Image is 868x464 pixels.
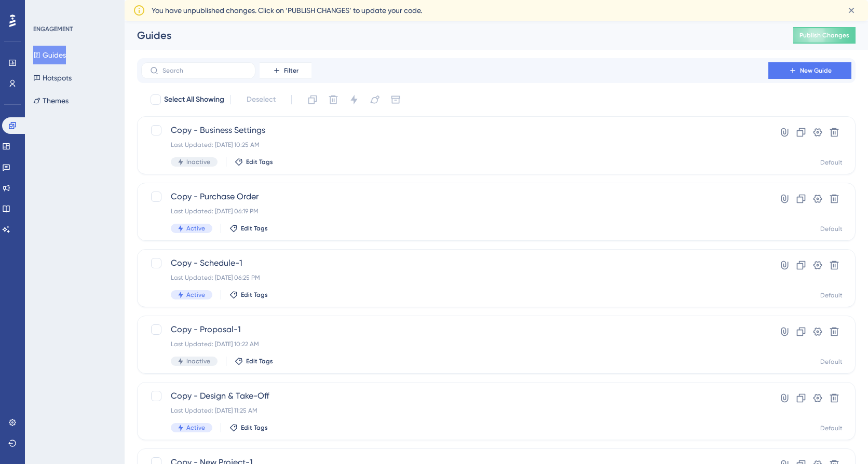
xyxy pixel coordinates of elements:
[247,93,276,106] span: Deselect
[246,158,273,166] span: Edit Tags
[171,257,739,269] span: Copy - Schedule-1
[229,224,268,233] button: Edit Tags
[820,358,843,366] div: Default
[171,124,739,137] span: Copy - Business Settings
[260,62,311,79] button: Filter
[186,291,205,299] span: Active
[171,190,739,203] span: Copy - Purchase Order
[171,274,739,282] div: Last Updated: [DATE] 06:25 PM
[800,66,832,75] span: New Guide
[171,390,739,402] span: Copy - Design & Take-Off
[229,424,268,432] button: Edit Tags
[171,340,739,348] div: Last Updated: [DATE] 10:22 AM
[186,158,210,166] span: Inactive
[137,28,767,43] div: Guides
[171,207,739,215] div: Last Updated: [DATE] 06:19 PM
[186,424,205,432] span: Active
[152,4,422,17] span: You have unpublished changes. Click on ‘PUBLISH CHANGES’ to update your code.
[284,66,299,75] span: Filter
[246,357,273,365] span: Edit Tags
[820,424,843,432] div: Default
[237,90,285,109] button: Deselect
[235,357,273,365] button: Edit Tags
[33,46,66,64] button: Guides
[171,141,739,149] div: Last Updated: [DATE] 10:25 AM
[793,27,856,44] button: Publish Changes
[235,158,273,166] button: Edit Tags
[162,67,247,74] input: Search
[171,406,739,415] div: Last Updated: [DATE] 11:25 AM
[768,62,851,79] button: New Guide
[33,25,73,33] div: ENGAGEMENT
[820,291,843,299] div: Default
[229,291,268,299] button: Edit Tags
[241,291,268,299] span: Edit Tags
[241,424,268,432] span: Edit Tags
[186,357,210,365] span: Inactive
[820,158,843,167] div: Default
[164,93,224,106] span: Select All Showing
[186,224,205,233] span: Active
[820,225,843,233] div: Default
[33,91,69,110] button: Themes
[33,69,72,87] button: Hotspots
[241,224,268,233] span: Edit Tags
[171,323,739,336] span: Copy - Proposal-1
